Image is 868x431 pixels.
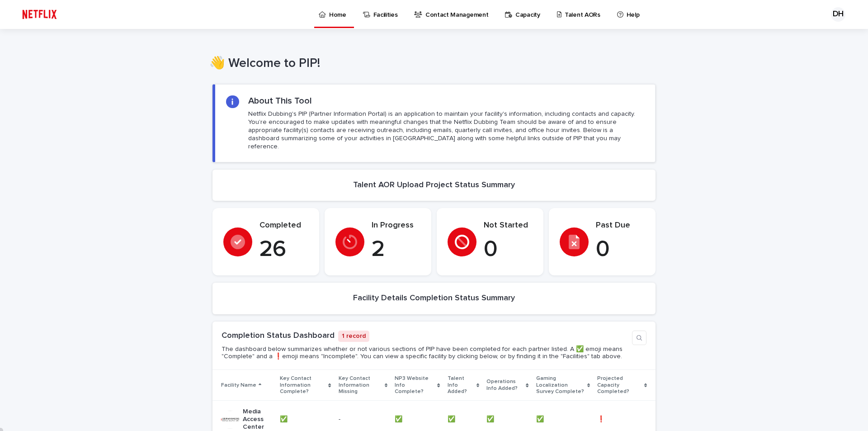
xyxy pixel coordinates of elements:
[486,414,496,423] p: ✅
[484,221,533,231] p: Not Started
[353,180,515,190] h2: Talent AOR Upload Project Status Summary
[280,414,289,423] p: ✅
[831,7,845,22] div: DH
[536,374,585,397] p: Gaming Localization Survey Complete?
[372,221,420,231] p: In Progress
[248,110,644,151] p: Netflix Dubbing's PIP (Partner Information Portal) is an application to maintain your facility's ...
[209,56,652,71] h1: 👋 Welcome to PIP!
[280,374,326,397] p: Key Contact Information Complete?
[18,5,61,24] img: ifQbXi3ZQGMSEF7WDB7W
[372,236,420,263] p: 2
[353,294,515,303] h2: Facility Details Completion Status Summary
[484,236,533,263] p: 0
[536,414,546,423] p: ✅
[259,236,308,263] p: 26
[259,221,308,231] p: Completed
[222,346,628,361] p: The dashboard below summarizes whether or not various sections of PIP have been completed for eac...
[395,414,404,423] p: ✅
[486,377,524,393] p: Operations Info Added?
[339,374,382,397] p: Key Contact Information Missing
[248,95,312,106] h2: About This Tool
[597,414,607,423] p: ❗️
[339,416,387,423] p: -
[596,236,645,263] p: 0
[395,374,435,397] p: NP3 Website Info Complete?
[596,221,645,231] p: Past Due
[221,380,256,390] p: Facility Name
[597,374,642,397] p: Projected Capacity Completed?
[448,414,457,423] p: ✅
[338,331,369,342] p: 1 record
[243,408,273,431] p: Media Access Center
[222,332,335,340] a: Completion Status Dashboard
[448,374,474,397] p: Talent Info Added?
